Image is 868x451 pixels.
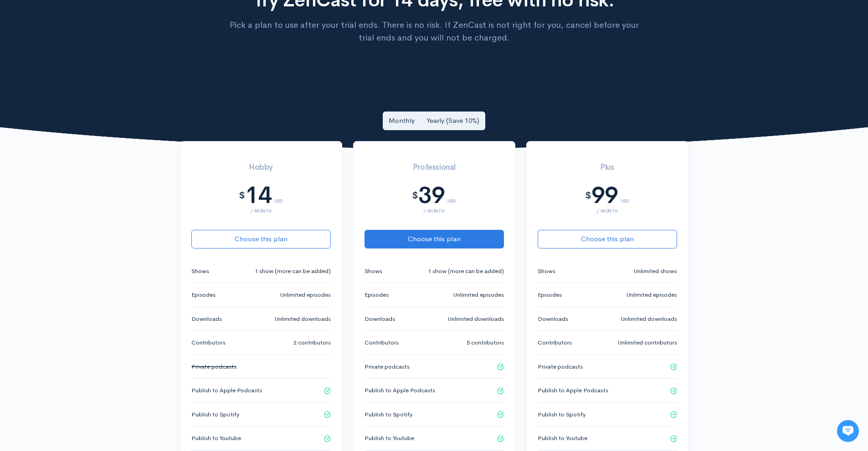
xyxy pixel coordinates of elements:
small: Episodes [538,290,562,299]
small: 1 show (more can be added) [428,267,504,276]
h2: Just let us know if you need anything and we'll be happy to help! 🙂 [14,61,169,104]
input: Search articles [26,171,163,189]
small: Contributors [538,338,572,347]
small: Publish to Apple Podcasts [365,386,435,395]
small: Publish to Spotify [538,410,586,419]
small: Episodes [365,290,389,299]
div: $ [412,191,418,201]
div: 14 [245,182,272,208]
small: Publish to Spotify [191,410,239,419]
small: Unlimited downloads [621,314,677,324]
div: USD [274,187,283,203]
small: Unlimited episodes [280,290,331,299]
div: USD [621,187,629,203]
button: New conversation [14,121,168,139]
div: / month [365,208,504,213]
h3: Professional [365,163,504,172]
span: New conversation [59,126,109,133]
a: Yearly (Save 10%) [421,111,485,130]
button: Choose this plan [191,230,331,248]
iframe: gist-messenger-bubble-iframe [837,420,859,442]
p: Pick a plan to use after your trial ends. There is no risk. If ZenCast is not right for you, canc... [222,19,646,44]
small: Episodes [191,290,216,299]
div: / month [538,208,677,213]
small: Private podcasts [365,362,410,371]
small: Unlimited downloads [448,314,504,324]
small: 2 contributors [293,338,331,347]
small: Publish to Youtube [538,434,587,443]
small: Contributors [191,338,226,347]
small: Shows [365,267,382,276]
small: 5 contributors [467,338,504,347]
h3: Plus [538,163,677,172]
small: Publish to Youtube [365,434,414,443]
h3: Hobby [191,163,331,172]
small: Downloads [191,314,222,324]
small: Contributors [365,338,399,347]
div: 99 [591,182,618,208]
a: Monthly [383,111,421,130]
small: Publish to Apple Podcasts [538,386,608,395]
small: Publish to Apple Podcasts [191,386,262,395]
div: / month [191,208,331,213]
div: 39 [418,182,445,208]
small: Unlimited shows [634,267,677,276]
small: Downloads [365,314,395,324]
s: Private podcasts [191,363,236,370]
small: Unlimited episodes [627,290,677,299]
div: USD [447,187,456,203]
small: Unlimited episodes [453,290,504,299]
small: Shows [538,267,555,276]
small: Unlimited contributors [618,338,677,347]
small: Publish to Youtube [191,434,241,443]
small: Shows [191,267,209,276]
small: Private podcasts [538,362,583,371]
div: $ [239,191,245,201]
small: 1 show (more can be added) [255,267,331,276]
button: Choose this plan [538,230,677,248]
button: Choose this plan [365,230,504,248]
p: Find an answer quickly [12,156,170,167]
small: Unlimited downloads [275,314,331,324]
small: Publish to Spotify [365,410,412,419]
h1: Hi 👋 [14,44,169,59]
small: Downloads [538,314,568,324]
div: $ [585,191,591,201]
